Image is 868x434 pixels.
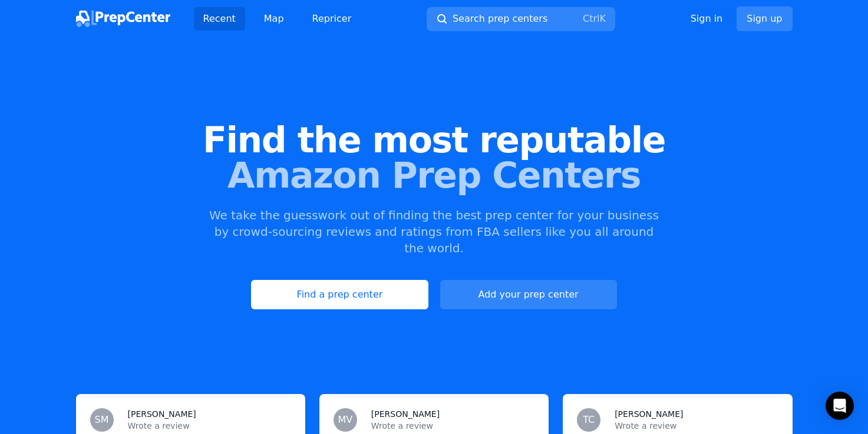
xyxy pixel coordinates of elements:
[826,392,854,420] div: Open Intercom Messenger
[371,420,534,432] p: Wrote a review
[615,420,778,432] p: Wrote a review
[737,6,792,31] a: Sign up
[583,415,595,425] span: TC
[583,13,599,24] kbd: Ctrl
[453,12,547,26] span: Search prep centers
[19,122,849,158] span: Find the most reputable
[95,415,109,425] span: SM
[194,7,245,31] a: Recent
[255,7,293,31] a: Map
[128,408,196,420] h3: [PERSON_NAME]
[208,207,661,256] p: We take the guesswork out of finding the best prep center for your business by crowd-sourcing rev...
[599,13,606,24] kbd: K
[303,7,361,31] a: Repricer
[251,280,428,309] a: Find a prep center
[128,420,291,432] p: Wrote a review
[19,158,849,193] span: Amazon Prep Centers
[691,12,723,26] a: Sign in
[76,11,170,27] img: PrepCenter
[338,415,352,425] span: MV
[371,408,440,420] h3: [PERSON_NAME]
[615,408,683,420] h3: [PERSON_NAME]
[440,280,617,309] a: Add your prep center
[427,7,615,31] button: Search prep centersCtrlK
